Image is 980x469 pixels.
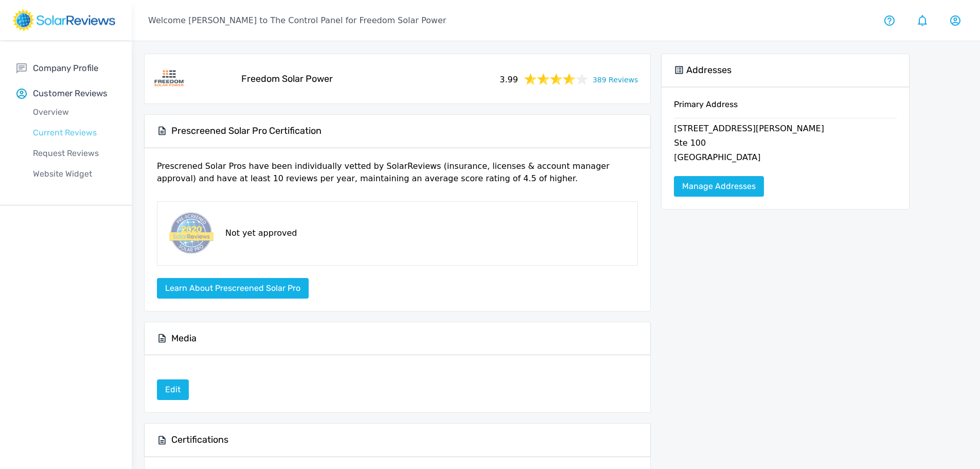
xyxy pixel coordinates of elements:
[16,168,132,180] p: Website Widget
[157,278,309,299] button: Learn about Prescreened Solar Pro
[674,151,897,166] p: [GEOGRAPHIC_DATA]
[674,123,897,137] p: [STREET_ADDRESS][PERSON_NAME]
[157,385,189,394] a: Edit
[171,434,228,446] h5: Certifications
[33,87,108,100] p: Customer Reviews
[16,102,132,123] a: Overview
[171,333,197,344] h5: Media
[593,73,638,85] a: 389 Reviews
[16,106,132,118] p: Overview
[166,210,215,257] img: prescreened-badge.png
[16,127,132,139] p: Current Reviews
[16,147,132,160] p: Request Reviews
[157,379,189,400] a: Edit
[674,99,897,118] h6: Primary Address
[674,137,897,151] p: Ste 100
[16,164,132,184] a: Website Widget
[225,227,297,239] p: Not yet approved
[16,123,132,143] a: Current Reviews
[33,62,98,75] p: Company Profile
[157,160,638,193] p: Prescrened Solar Pros have been individually vetted by SolarReviews (insurance, licenses & accoun...
[686,64,732,76] h5: Addresses
[674,176,764,197] a: Manage Addresses
[500,72,518,86] span: 3.99
[16,143,132,164] a: Request Reviews
[148,14,446,27] p: Welcome [PERSON_NAME] to The Control Panel for Freedom Solar Power
[241,73,333,85] h5: Freedom Solar Power
[171,125,322,137] h5: Prescreened Solar Pro Certification
[157,283,309,293] a: Learn about Prescreened Solar Pro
